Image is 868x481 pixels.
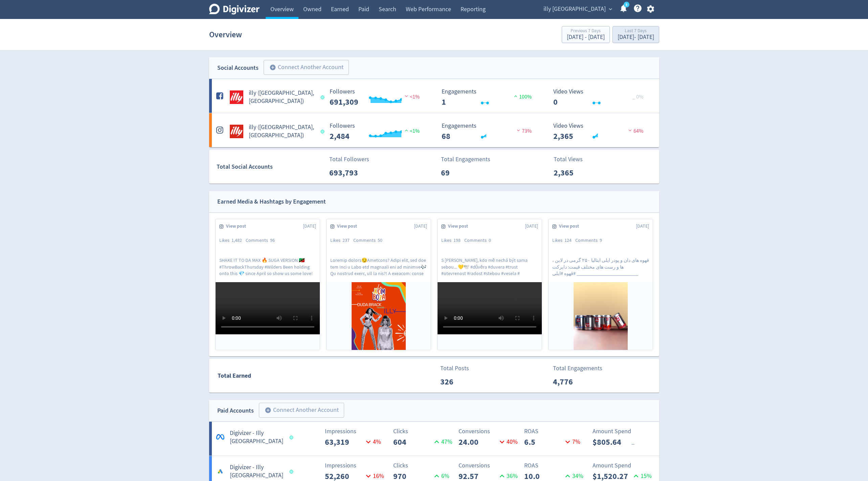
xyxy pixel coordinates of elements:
p: 326 [440,376,479,388]
div: Comments [575,237,606,244]
p: 4,776 [553,376,592,388]
p: Conversions [459,461,520,470]
span: Data last synced: 16 Sep 2025, 2:01am (AEST) [289,470,295,474]
svg: Video Views 0 [550,88,651,106]
svg: Video Views 2,365 [550,123,651,141]
svg: Engagements 68 [438,123,540,141]
p: Clicks [393,461,454,470]
div: Likes [552,237,575,244]
p: 6.5 [524,436,563,448]
span: View post [448,223,472,230]
span: 1,482 [231,237,242,243]
span: View post [226,223,250,230]
p: 604 [393,436,432,448]
span: 100% [512,93,532,100]
span: expand_more [607,6,614,12]
p: 36 % [497,472,518,481]
p: ROAS [524,461,585,470]
p: 69 [441,167,480,179]
h5: Digivizer - Illy [GEOGRAPHIC_DATA] [230,463,283,480]
a: View post[DATE]Likes1,482Comments96SHAKE IT TO DA MAX 🔥 SUGA VERSION 🇰🇳 #ThrowBackThursday #Wilde... [216,219,320,350]
div: Likes [219,237,246,244]
svg: Followers 691,309 [326,88,428,106]
button: Connect Another Account [264,60,349,75]
p: 63,319 [325,436,364,448]
img: negative-performance.svg [627,128,633,133]
div: Last 7 Days [618,28,654,34]
h5: Digivizer - Illy [GEOGRAPHIC_DATA] [230,429,283,445]
p: 24.00 [459,436,497,448]
div: Total Earned [209,371,434,381]
a: View post[DATE]Likes124Comments9، قهوه های دان و پودر ایلی ایتالیا ۲۵۰ گرمی در لاین ها و رست های ... [549,219,653,350]
span: _ [631,438,635,446]
a: Total EarnedTotal Posts326Total Engagements4,776 [209,359,659,393]
img: illy (AU, NZ) undefined [230,125,243,138]
p: 2,365 [554,167,593,179]
p: 40 % [497,437,518,446]
span: <1% [403,128,420,134]
img: positive-performance.svg [512,93,519,99]
p: Amount Spend [593,461,654,470]
p: SHAKE IT TO DA MAX 🔥 SUGA VERSION 🇰🇳 #ThrowBackThursday #Wilders Been holding onto this 💎 since A... [219,257,316,276]
span: [DATE] [414,223,427,230]
p: 693,793 [329,167,368,179]
img: positive-performance.svg [403,128,410,133]
button: illy [GEOGRAPHIC_DATA] [541,4,614,15]
span: Data last synced: 16 Sep 2025, 1:02am (AEST) [321,96,327,99]
div: Likes [441,237,464,244]
a: illy (AU, NZ) undefinedilly ([GEOGRAPHIC_DATA], [GEOGRAPHIC_DATA]) Followers 691,309 Followers 69... [209,79,659,113]
div: Comments [246,237,279,244]
button: Last 7 Days[DATE]- [DATE] [613,26,659,43]
p: Impressions [325,427,386,436]
a: Connect Another Account [259,61,349,75]
div: Social Accounts [217,63,259,73]
span: 64% [627,128,643,134]
span: 73% [515,128,532,134]
span: 96 [270,237,275,243]
span: 0 [489,237,491,243]
a: View post[DATE]Likes198Comments0S [PERSON_NAME], kdo mě nechá být sama sebou... 💛🕊️ #důvěra #duve... [438,219,542,350]
div: [DATE] - [DATE] [567,34,605,40]
span: illy [GEOGRAPHIC_DATA] [543,4,606,15]
p: $805.64 [593,436,631,448]
span: add_circle [265,407,271,414]
button: Connect Another Account [259,403,344,418]
a: Connect Another Account [254,404,344,418]
img: illy (AU, NZ) undefined [230,90,243,104]
span: add_circle [269,64,276,71]
div: Paid Accounts [217,406,254,416]
a: illy (AU, NZ) undefinedilly ([GEOGRAPHIC_DATA], [GEOGRAPHIC_DATA]) Followers 2,484 Followers 2,48... [209,113,659,147]
p: ROAS [524,427,585,436]
h5: illy ([GEOGRAPHIC_DATA], [GEOGRAPHIC_DATA]) [249,89,315,105]
svg: Engagements 1 [438,88,540,106]
img: negative-performance.svg [403,93,410,99]
div: [DATE] - [DATE] [618,34,654,40]
span: [DATE] [303,223,316,230]
div: Comments [353,237,386,244]
p: Total Views [554,155,593,164]
span: 237 [342,237,350,243]
p: Conversions [459,427,520,436]
button: Previous 7 Days[DATE] - [DATE] [562,26,610,43]
h5: illy ([GEOGRAPHIC_DATA], [GEOGRAPHIC_DATA]) [249,123,315,140]
p: 6 % [432,472,449,481]
a: *Digivizer - Illy [GEOGRAPHIC_DATA]Impressions63,3194%Clicks60447%Conversions24.0040%ROAS6.57%Amo... [209,422,659,456]
a: 5 [624,2,629,7]
span: [DATE] [636,223,649,230]
p: 47 % [432,437,452,446]
p: S [PERSON_NAME], kdo mě nechá být sama sebou... 💛🕊️ #důvěra #duvera #trust #otevrenost #radost #s... [441,257,538,276]
p: 7 % [563,437,580,446]
div: Previous 7 Days [567,28,605,34]
span: View post [337,223,361,230]
p: Total Followers [329,155,369,164]
span: _ 0% [632,93,643,100]
text: 5 [625,2,627,7]
div: Comments [464,237,495,244]
div: Total Social Accounts [217,162,325,172]
p: Loremip dolors😏Ametcons? Adipi elit, sed doe tem Inci u Labo etd magnaali eni ad minimve🎶 Qu nost... [330,257,427,276]
a: View post[DATE]Likes237Comments50Loremip dolors😏Ametcons? Adipi elit, sed doe tem Inci u Labo etd... [327,219,431,350]
p: Total Engagements [441,155,490,164]
p: Clicks [393,427,454,436]
span: [DATE] [525,223,538,230]
p: Impressions [325,461,386,470]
